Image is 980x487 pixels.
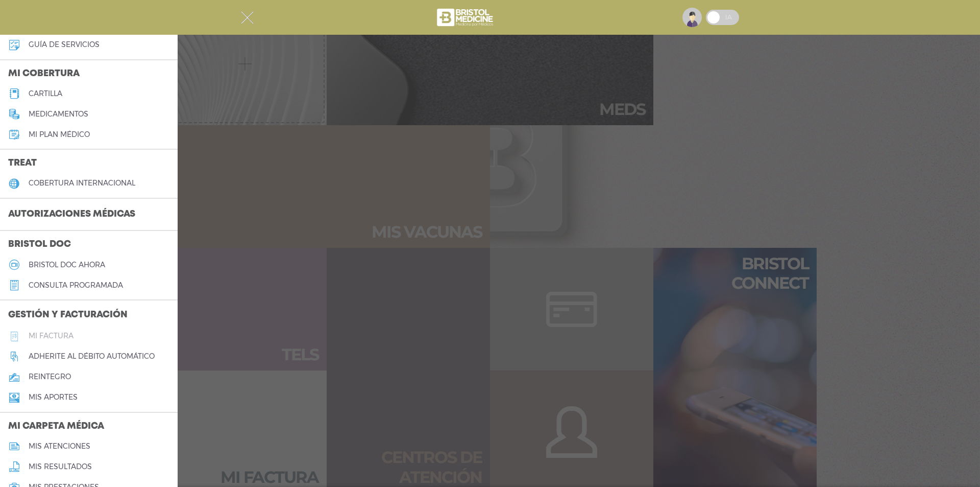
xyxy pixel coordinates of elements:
[29,373,71,381] h5: reintegro
[29,261,105,269] h5: Bristol doc ahora
[29,442,90,451] h5: mis atenciones
[29,462,92,471] h5: mis resultados
[29,179,135,188] h5: cobertura internacional
[29,393,78,402] h5: Mis aportes
[29,130,90,139] h5: Mi plan médico
[435,5,496,30] img: bristol-medicine-blanco.png
[29,332,73,340] h5: Mi factura
[29,352,155,361] h5: Adherite al débito automático
[29,89,62,98] h5: cartilla
[29,110,88,119] h5: medicamentos
[682,8,702,27] img: profile-placeholder.svg
[241,11,254,24] img: Cober_menu-close-white.svg
[29,40,100,49] h5: guía de servicios
[29,281,123,290] h5: consulta programada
